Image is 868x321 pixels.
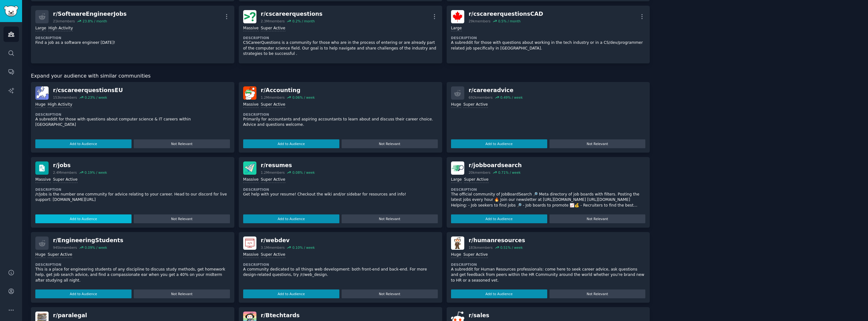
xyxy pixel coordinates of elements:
[447,6,650,63] a: cscareerquestionsCADr/cscareerquestionsCAD29kmembers0.5% / monthLargeDescriptionA subreddit for t...
[85,245,107,250] div: 0.09 % / week
[292,245,315,250] div: 0.10 % / week
[243,192,438,197] p: Get help with your resume! Checkout the wiki and/or sidebar for resources and info!
[48,26,73,32] div: High Activity
[239,6,442,63] a: cscareerquestionsr/cscareerquestions2.3Mmembers0.2% / monthMassiveSuper ActiveDescriptionCSCareer...
[35,192,230,203] p: /r/jobs is the number one community for advice relating to your career. Head to our discord for l...
[35,262,230,267] dt: Description
[134,289,230,298] button: Not Relevant
[292,19,315,23] div: 0.2 % / month
[243,214,339,223] button: Add to Audience
[451,26,462,32] div: Large
[469,245,493,250] div: 183k members
[463,252,488,258] div: Super Active
[342,214,438,223] button: Not Relevant
[31,72,150,80] span: Expand your audience with similar communities
[549,289,646,298] button: Not Relevant
[35,117,230,128] p: A subreddit for those with questions about computer science & IT careers within [GEOGRAPHIC_DATA]
[261,177,285,183] div: Super Active
[261,312,315,319] div: r/ Btechtards
[243,86,256,100] img: Accounting
[35,112,230,117] dt: Description
[261,252,285,258] div: Super Active
[53,86,123,94] div: r/ cscareerquestionsEU
[463,102,488,108] div: Super Active
[261,161,315,169] div: r/ resumes
[48,102,72,108] div: High Activity
[35,214,132,223] button: Add to Audience
[85,95,107,100] div: 0.23 % / week
[261,19,285,23] div: 2.3M members
[451,289,547,298] button: Add to Audience
[243,26,259,32] div: Massive
[35,26,46,32] div: Large
[243,161,256,175] img: resumes
[451,252,461,258] div: Huge
[243,289,339,298] button: Add to Audience
[451,10,464,23] img: cscareerquestionsCAD
[261,236,315,244] div: r/ webdev
[35,187,230,192] dt: Description
[83,19,107,23] div: 23.8 % / month
[451,36,646,40] dt: Description
[35,177,51,183] div: Massive
[469,170,490,175] div: 20k members
[292,170,315,175] div: 0.08 % / week
[469,312,523,319] div: r/ sales
[35,86,49,100] img: cscareerquestionsEU
[48,252,72,258] div: Super Active
[134,214,230,223] button: Not Relevant
[469,236,525,244] div: r/ humanresources
[53,245,77,250] div: 945k members
[85,170,107,175] div: 0.19 % / week
[261,95,285,100] div: 1.2M members
[134,139,230,148] button: Not Relevant
[451,262,646,267] dt: Description
[261,170,285,175] div: 1.2M members
[498,19,520,23] div: 0.5 % / month
[451,177,462,183] div: Large
[243,10,256,23] img: cscareerquestions
[53,236,123,244] div: r/ EngineeringStudents
[549,214,646,223] button: Not Relevant
[498,170,520,175] div: 0.71 % / week
[500,245,523,250] div: 0.51 % / week
[35,102,45,108] div: Huge
[243,267,438,278] p: A community dedicated to all things web development: both front-end and back-end. For more design...
[243,40,438,57] p: CSCareerQuestions is a community for those who are in the process of entering or are already part...
[53,95,77,100] div: 153k members
[243,177,259,183] div: Massive
[35,139,132,148] button: Add to Audience
[451,102,461,108] div: Huge
[451,267,646,283] p: A subreddit for Human Resources professionals: come here to seek career advice, ask questions and...
[451,187,646,192] dt: Description
[53,161,107,169] div: r/ jobs
[53,19,75,23] div: 21k members
[261,245,285,250] div: 3.1M members
[35,40,230,46] p: Find a job as a software engineer [DATE]!
[342,289,438,298] button: Not Relevant
[469,86,523,94] div: r/ careeradvice
[342,139,438,148] button: Not Relevant
[261,26,285,32] div: Super Active
[451,192,646,208] p: The official community of JobBoardSearch 🔎 Meta directory of job boards with filters. Posting the...
[469,19,490,23] div: 29k members
[261,86,315,94] div: r/ Accounting
[243,252,259,258] div: Massive
[53,10,126,18] div: r/ SoftwareEngineerJobs
[243,117,438,128] p: Primarily for accountants and aspiring accountants to learn about and discuss their career choice...
[243,112,438,117] dt: Description
[464,177,489,183] div: Super Active
[243,36,438,40] dt: Description
[451,214,547,223] button: Add to Audience
[35,161,49,175] img: jobs
[549,139,646,148] button: Not Relevant
[243,187,438,192] dt: Description
[31,6,234,63] a: r/SoftwareEngineerJobs21kmembers23.8% / monthLargeHigh ActivityDescriptionFind a job as a softwar...
[243,102,259,108] div: Massive
[451,40,646,51] p: A subreddit for those with questions about working in the tech industry or in a CS/dev/programmer...
[451,236,464,250] img: humanresources
[292,95,315,100] div: 0.06 % / week
[35,252,45,258] div: Huge
[243,236,256,250] img: webdev
[469,10,543,18] div: r/ cscareerquestionsCAD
